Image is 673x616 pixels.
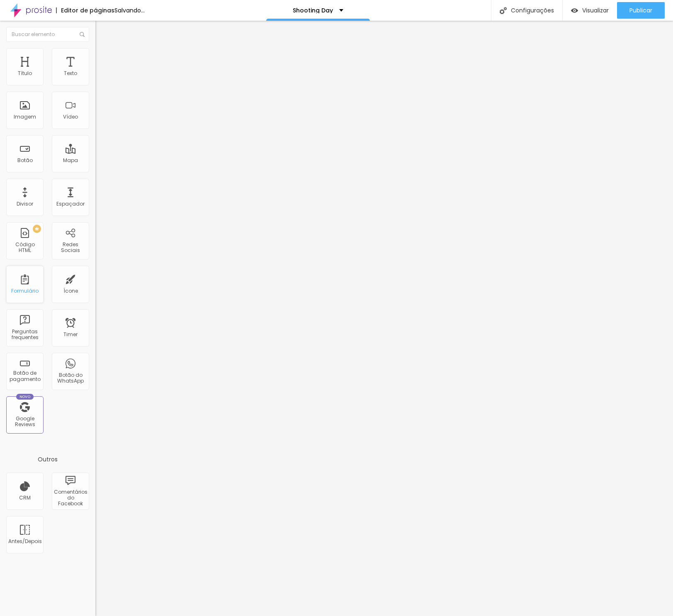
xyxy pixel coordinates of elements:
[18,70,32,76] div: Título
[14,114,36,120] div: Imagem
[54,489,87,507] div: Comentários do Facebook
[500,7,507,14] img: Icone
[16,394,34,400] div: Novo
[95,21,673,616] iframe: Editor
[293,7,333,13] p: Shooting Day
[63,288,78,294] div: Ícone
[17,201,33,207] div: Divisor
[629,7,652,14] span: Publicar
[8,370,41,382] div: Botão de pagamento
[8,329,41,341] div: Perguntas frequentes
[63,332,78,337] div: Timer
[56,7,114,13] div: Editor de páginas
[63,158,78,163] div: Mapa
[56,201,85,207] div: Espaçador
[8,242,41,254] div: Código HTML
[63,114,78,120] div: Vídeo
[11,288,39,294] div: Formulário
[64,70,77,76] div: Texto
[8,416,41,428] div: Google Reviews
[19,495,31,501] div: CRM
[582,7,609,14] span: Visualizar
[17,158,33,163] div: Botão
[563,2,617,19] button: Visualizar
[617,2,665,19] button: Publicar
[54,372,87,384] div: Botão do WhatsApp
[571,7,578,14] img: view-1.svg
[114,7,145,13] div: Salvando...
[8,538,41,544] div: Antes/Depois
[80,32,85,37] img: Icone
[6,27,89,42] input: Buscar elemento
[54,242,87,254] div: Redes Sociais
